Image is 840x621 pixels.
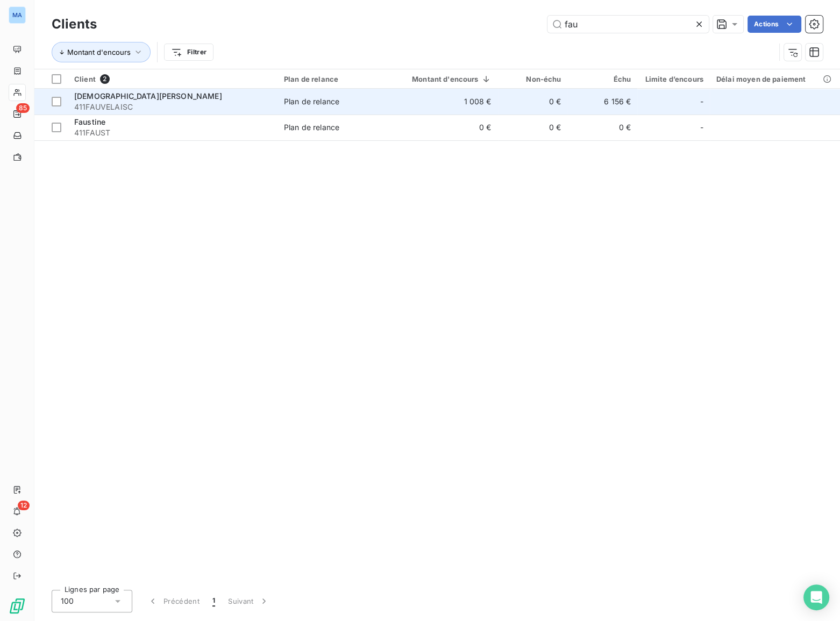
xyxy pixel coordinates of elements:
td: 6 156 € [567,89,637,115]
div: Échu [574,75,631,83]
td: 0 € [567,115,637,140]
button: Actions [748,16,801,33]
span: 12 [18,501,30,510]
div: Délai moyen de paiement [716,75,834,83]
span: 100 [61,596,74,606]
span: 85 [16,103,30,113]
span: Faustine [74,117,105,126]
td: 0 € [391,115,498,140]
span: Client [74,75,96,83]
span: - [700,96,703,107]
button: Montant d'encours [52,42,151,62]
input: Rechercher [547,16,709,33]
div: Open Intercom Messenger [803,584,829,610]
td: 0 € [498,89,568,115]
td: 1 008 € [391,89,498,115]
button: Précédent [141,590,206,612]
div: Plan de relance [284,96,339,107]
div: Non-échu [504,75,561,83]
button: 1 [206,590,222,612]
div: Plan de relance [284,75,385,83]
span: 411FAUVELAISC [74,102,271,112]
button: Filtrer [164,44,213,61]
button: Suivant [222,590,276,612]
span: [DEMOGRAPHIC_DATA][PERSON_NAME] [74,91,222,101]
span: 411FAUST [74,127,271,138]
span: Montant d'encours [67,48,131,56]
h3: Clients [52,15,97,34]
td: 0 € [498,115,568,140]
span: - [700,122,703,133]
div: Montant d'encours [397,75,492,83]
div: MA [9,6,26,24]
div: Plan de relance [284,122,339,133]
span: 1 [212,596,215,606]
span: 2 [100,74,110,84]
div: Limite d’encours [644,75,703,83]
img: Logo LeanPay [9,597,26,615]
